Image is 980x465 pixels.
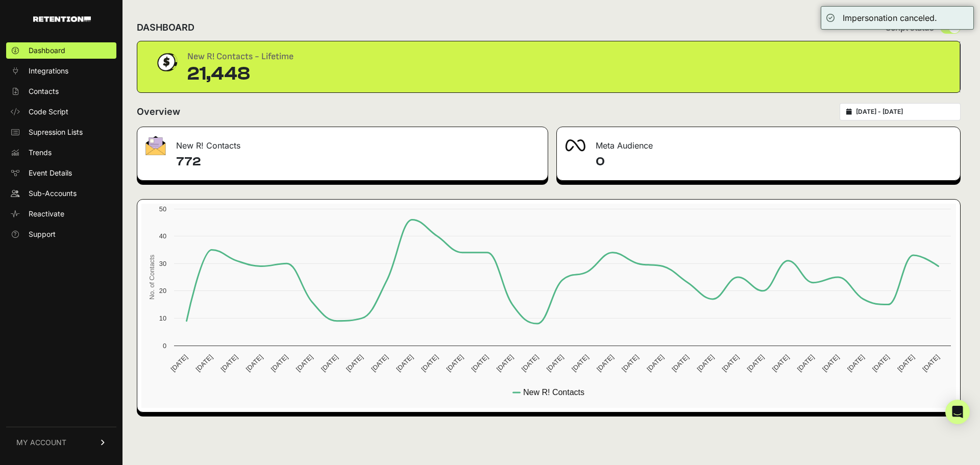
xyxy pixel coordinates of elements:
text: [DATE] [495,353,515,373]
a: Dashboard [6,42,116,59]
a: MY ACCOUNT [6,427,116,458]
h4: 772 [176,154,540,170]
text: [DATE] [570,353,590,373]
text: [DATE] [395,353,414,373]
span: Contacts [29,86,59,96]
a: Reactivate [6,206,116,222]
text: [DATE] [921,353,941,373]
text: [DATE] [295,353,314,373]
img: dollar-coin-05c43ed7efb7bc0c12610022525b4bbbb207c7efeef5aecc26f025e68dcafac9.png [154,50,179,75]
text: [DATE] [846,353,866,373]
a: Support [6,226,116,242]
text: 40 [159,232,166,240]
text: [DATE] [871,353,891,373]
text: 30 [159,260,166,267]
img: fa-meta-2f981b61bb99beabf952f7030308934f19ce035c18b003e963880cc3fabeebb7.png [565,139,585,152]
span: Dashboard [29,45,65,56]
text: 0 [163,342,166,350]
text: 10 [159,314,166,322]
span: Trends [29,148,52,158]
text: [DATE] [370,353,389,373]
h2: Overview [137,105,180,119]
text: [DATE] [771,353,791,373]
a: Supression Lists [6,124,116,140]
span: Supression Lists [29,127,83,137]
h4: 0 [596,154,952,170]
text: [DATE] [219,353,239,373]
img: fa-envelope-19ae18322b30453b285274b1b8af3d052b27d846a4fbe8435d1a52b978f639a2.png [145,136,166,155]
text: [DATE] [194,353,214,373]
text: [DATE] [345,353,364,373]
text: [DATE] [645,353,665,373]
text: [DATE] [169,353,189,373]
span: Event Details [29,168,72,178]
text: [DATE] [896,353,916,373]
a: Trends [6,144,116,161]
text: [DATE] [470,353,490,373]
text: New R! Contacts [523,388,584,397]
text: [DATE] [595,353,615,373]
span: Support [29,229,56,239]
text: No. of Contacts [148,255,156,300]
div: New R! Contacts [137,127,548,158]
text: [DATE] [620,353,640,373]
text: [DATE] [420,353,439,373]
a: Code Script [6,104,116,120]
text: 50 [159,205,166,213]
text: [DATE] [670,353,690,373]
text: 20 [159,287,166,295]
span: MY ACCOUNT [16,437,66,448]
text: [DATE] [545,353,565,373]
a: Event Details [6,165,116,181]
text: [DATE] [721,353,741,373]
text: [DATE] [746,353,766,373]
a: Integrations [6,63,116,79]
text: [DATE] [244,353,264,373]
span: Integrations [29,66,68,76]
div: Impersonation canceled. [843,12,937,24]
a: Contacts [6,83,116,100]
img: Retention.com [33,16,91,22]
text: [DATE] [695,353,715,373]
text: [DATE] [269,353,289,373]
a: Sub-Accounts [6,185,116,202]
div: 21,448 [187,64,293,84]
text: [DATE] [320,353,339,373]
text: [DATE] [821,353,841,373]
h2: DASHBOARD [137,20,194,35]
text: [DATE] [520,353,540,373]
span: Sub-Accounts [29,188,77,199]
div: Open Intercom Messenger [945,400,970,424]
text: [DATE] [445,353,464,373]
div: Meta Audience [557,127,960,158]
span: Reactivate [29,209,64,219]
text: [DATE] [796,353,816,373]
div: New R! Contacts - Lifetime [187,50,293,64]
span: Code Script [29,107,68,117]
